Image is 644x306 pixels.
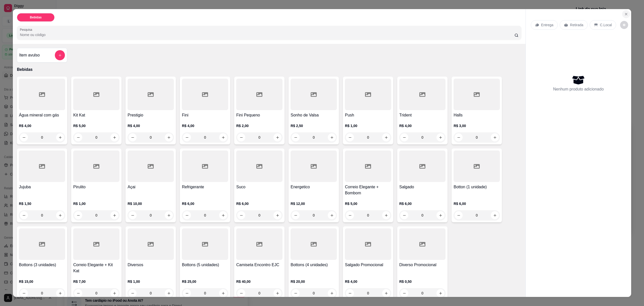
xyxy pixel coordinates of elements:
[345,201,391,206] p: R$ 5,00
[17,67,521,73] p: Bebidas
[291,184,337,190] h4: Energetico
[56,133,64,141] button: increase-product-quantity
[553,86,604,92] p: Nenhum produto adicionado
[292,211,300,219] button: decrease-product-quantity
[182,201,228,206] p: R$ 6,00
[19,112,65,118] h4: Água mineral com gás
[570,22,583,27] p: Retirada
[20,133,28,141] button: decrease-product-quantity
[73,262,119,274] h4: Correio Elegante + Kit Kat
[436,211,445,219] button: increase-product-quantity
[291,123,337,128] p: R$ 2,50
[399,123,446,128] p: R$ 4,00
[399,279,446,284] p: R$ 0,50
[400,289,408,297] button: decrease-product-quantity
[345,112,391,118] h4: Push
[291,112,337,118] h4: Sonho de Valsa
[19,52,40,58] h4: Item avulso
[436,133,445,141] button: increase-product-quantity
[19,279,65,284] p: R$ 15,00
[292,289,300,297] button: decrease-product-quantity
[400,211,408,219] button: decrease-product-quantity
[110,289,118,297] button: increase-product-quantity
[165,211,173,219] button: increase-product-quantity
[165,289,173,297] button: increase-product-quantity
[345,123,391,128] p: R$ 1,00
[19,123,65,128] p: R$ 4,00
[128,262,174,268] h4: Diversos
[541,22,553,27] p: Entrega
[491,133,499,141] button: increase-product-quantity
[165,133,173,141] button: increase-product-quantity
[236,279,283,284] p: R$ 40,00
[19,184,65,190] h4: Jujuba
[129,133,137,141] button: decrease-product-quantity
[491,211,499,219] button: increase-product-quantity
[399,262,446,268] h4: Diverso Promocional
[346,211,354,219] button: decrease-product-quantity
[454,184,500,190] h4: Botton (1 unidade)
[73,279,119,284] p: R$ 7,00
[56,211,64,219] button: increase-product-quantity
[236,123,283,128] p: R$ 2,00
[182,112,228,118] h4: Fini
[600,22,612,27] p: C.Local
[292,133,300,141] button: decrease-product-quantity
[345,279,391,284] p: R$ 4,00
[399,184,446,190] h4: Salgado
[382,133,390,141] button: increase-product-quantity
[622,10,630,18] button: Close
[273,133,281,141] button: increase-product-quantity
[236,184,283,190] h4: Suco
[183,289,191,297] button: decrease-product-quantity
[128,123,174,128] p: R$ 4,00
[219,133,227,141] button: increase-product-quantity
[328,211,336,219] button: increase-product-quantity
[382,211,390,219] button: increase-product-quantity
[346,289,354,297] button: decrease-product-quantity
[436,289,445,297] button: increase-product-quantity
[182,184,228,190] h4: Refrigerante
[20,211,28,219] button: decrease-product-quantity
[73,201,119,206] p: R$ 1,00
[129,289,137,297] button: decrease-product-quantity
[20,32,514,37] input: Pesquisa
[73,112,119,118] h4: Kit Kat
[237,211,245,219] button: decrease-product-quantity
[219,289,227,297] button: increase-product-quantity
[128,184,174,190] h4: Açai
[74,289,82,297] button: decrease-product-quantity
[236,201,283,206] p: R$ 6,00
[19,262,65,268] h4: Bottons (3 unidades)
[455,211,463,219] button: decrease-product-quantity
[382,289,390,297] button: increase-product-quantity
[182,262,228,268] h4: Bottons (5 unidades)
[399,112,446,118] h4: Trident
[346,133,354,141] button: decrease-product-quantity
[73,123,119,128] p: R$ 5,00
[110,211,118,219] button: increase-product-quantity
[55,50,65,60] button: add-separate-item
[30,15,42,19] p: Bebidas
[399,201,446,206] p: R$ 6,00
[273,211,281,219] button: increase-product-quantity
[237,289,245,297] button: decrease-product-quantity
[129,211,137,219] button: decrease-product-quantity
[183,211,191,219] button: decrease-product-quantity
[110,133,118,141] button: increase-product-quantity
[454,123,500,128] p: R$ 3,00
[291,279,337,284] p: R$ 20,00
[620,21,628,29] button: decrease-product-quantity
[454,201,500,206] p: R$ 6,00
[74,133,82,141] button: decrease-product-quantity
[128,201,174,206] p: R$ 10,00
[291,262,337,268] h4: Bottons (4 unidades)
[345,262,391,268] h4: Salgado Promocional
[273,289,281,297] button: increase-product-quantity
[328,133,336,141] button: increase-product-quantity
[20,289,28,297] button: decrease-product-quantity
[128,112,174,118] h4: Prestigio
[455,133,463,141] button: decrease-product-quantity
[19,201,65,206] p: R$ 1,50
[182,279,228,284] p: R$ 25,00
